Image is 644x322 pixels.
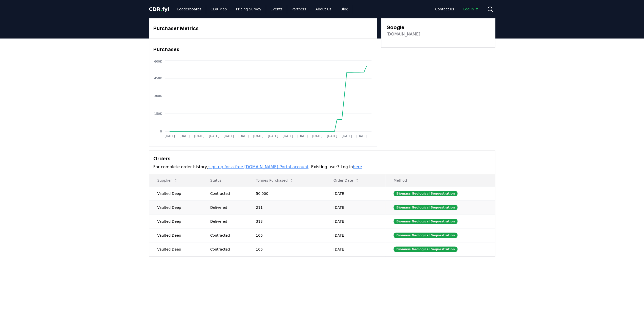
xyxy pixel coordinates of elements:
p: Status [206,178,244,183]
td: Vaulted Deep [149,214,202,228]
p: For complete order history, . Existing user? Log in . [153,164,491,170]
span: Log in [463,7,479,12]
div: Biomass Geological Sequestration [393,219,458,224]
td: [DATE] [325,242,385,256]
button: Supplier [153,175,182,185]
a: sign up for a free [DOMAIN_NAME] Portal account [208,164,308,169]
tspan: [DATE] [194,134,204,138]
tspan: 0 [160,130,162,133]
div: Biomass Geological Sequestration [393,205,458,210]
a: Leaderboards [173,5,205,14]
nav: Main [431,5,483,14]
td: Vaulted Deep [149,242,202,256]
a: Events [266,5,286,14]
td: Vaulted Deep [149,186,202,200]
tspan: [DATE] [342,134,352,138]
a: About Us [311,5,335,14]
div: Biomass Geological Sequestration [393,191,458,196]
a: Log in [459,5,483,14]
td: 106 [248,228,325,242]
tspan: 600K [154,60,162,63]
a: Pricing Survey [232,5,265,14]
span: CDR fyi [149,6,169,12]
a: Partners [287,5,310,14]
button: Order Date [329,175,363,185]
td: 50,000 [248,186,325,200]
tspan: 300K [154,94,162,98]
tspan: [DATE] [356,134,367,138]
td: 313 [248,214,325,228]
tspan: [DATE] [223,134,234,138]
h3: Orders [153,155,491,162]
tspan: [DATE] [297,134,308,138]
tspan: [DATE] [209,134,219,138]
div: Contracted [210,191,244,196]
td: [DATE] [325,200,385,214]
div: Biomass Geological Sequestration [393,233,458,238]
div: Biomass Geological Sequestration [393,247,458,252]
td: 106 [248,242,325,256]
td: 211 [248,200,325,214]
tspan: 150K [154,112,162,116]
td: [DATE] [325,214,385,228]
tspan: [DATE] [164,134,175,138]
a: [DOMAIN_NAME] [386,31,420,37]
td: [DATE] [325,186,385,200]
div: Delivered [210,205,244,210]
div: Contracted [210,233,244,238]
nav: Main [173,5,352,14]
td: [DATE] [325,228,385,242]
span: . [160,6,162,12]
a: Blog [337,5,352,14]
tspan: 450K [154,77,162,80]
a: Contact us [431,5,458,14]
tspan: [DATE] [312,134,322,138]
tspan: [DATE] [179,134,190,138]
tspan: [DATE] [327,134,337,138]
td: Vaulted Deep [149,228,202,242]
td: Vaulted Deep [149,200,202,214]
button: Tonnes Purchased [252,175,298,185]
a: CDR.fyi [149,6,169,13]
div: Contracted [210,247,244,252]
tspan: [DATE] [238,134,249,138]
a: CDR Map [206,5,231,14]
a: here [353,164,362,169]
tspan: [DATE] [253,134,263,138]
h3: Purchases [153,46,373,53]
tspan: [DATE] [283,134,293,138]
tspan: [DATE] [268,134,278,138]
div: Delivered [210,219,244,224]
p: Method [389,178,491,183]
h3: Purchaser Metrics [153,25,373,32]
h3: Google [386,24,420,31]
